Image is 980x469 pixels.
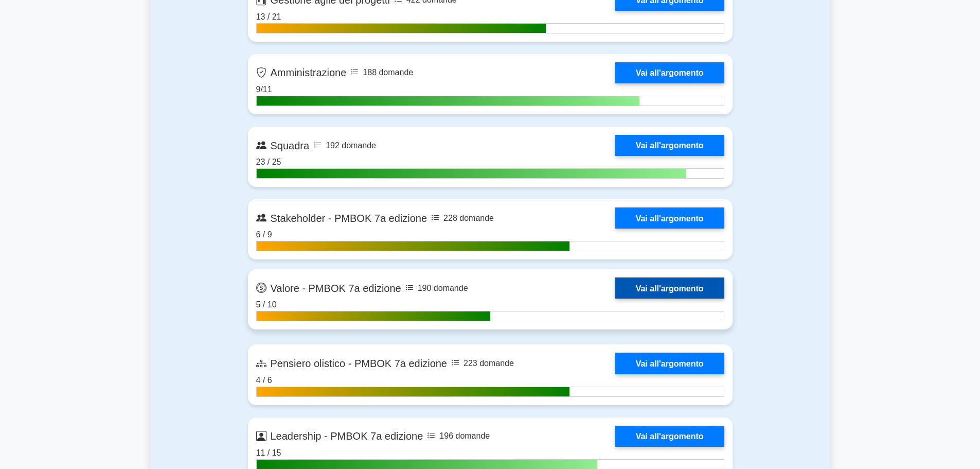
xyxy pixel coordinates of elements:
[615,135,724,156] a: Vai all'argomento
[615,353,724,374] a: Vai all'argomento
[615,277,724,299] a: Vai all'argomento
[615,207,724,229] a: Vai all'argomento
[615,426,724,447] a: Vai all'argomento
[615,62,724,83] a: Vai all'argomento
